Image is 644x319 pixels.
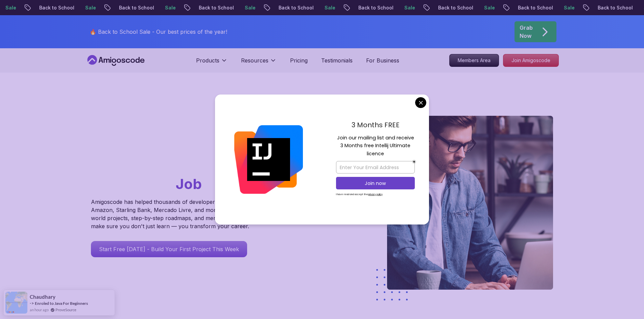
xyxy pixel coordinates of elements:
[30,294,55,300] span: chaudhary
[91,241,247,257] a: Start Free [DATE] - Build Your First Project This Week
[366,56,399,64] a: For Business
[398,4,420,11] p: Sale
[196,56,228,70] button: Products
[321,56,353,64] a: Testimonials
[79,4,100,11] p: Sale
[241,56,268,64] p: Resources
[503,54,558,67] p: Join Amigoscode
[591,4,637,11] p: Back to School
[520,24,533,40] p: Grab Now
[30,307,49,313] span: an hour ago
[557,4,579,11] p: Sale
[196,56,219,64] p: Products
[449,54,499,67] a: Members Area
[290,56,308,64] a: Pricing
[318,4,340,11] p: Sale
[176,175,202,192] span: Job
[30,300,34,306] span: ->
[159,4,180,11] p: Sale
[503,54,559,67] a: Join Amigoscode
[91,116,277,194] h1: Go From Learning to Hired: Master Java, Spring Boot & Cloud Skills That Get You the
[55,307,76,313] a: ProveSource
[450,54,499,67] p: Members Area
[113,4,159,11] p: Back to School
[478,4,499,11] p: Sale
[192,4,238,11] p: Back to School
[387,116,553,290] img: hero
[352,4,398,11] p: Back to School
[33,4,79,11] p: Back to School
[90,28,227,36] p: 🔥 Back to School Sale - Our best prices of the year!
[241,56,277,70] button: Resources
[5,292,27,314] img: provesource social proof notification image
[91,198,253,230] p: Amigoscode has helped thousands of developers land roles at Amazon, Starling Bank, Mercado Livre,...
[35,300,88,306] a: Enroled to Java For Beginners
[511,4,557,11] p: Back to School
[432,4,478,11] p: Back to School
[272,4,318,11] p: Back to School
[238,4,260,11] p: Sale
